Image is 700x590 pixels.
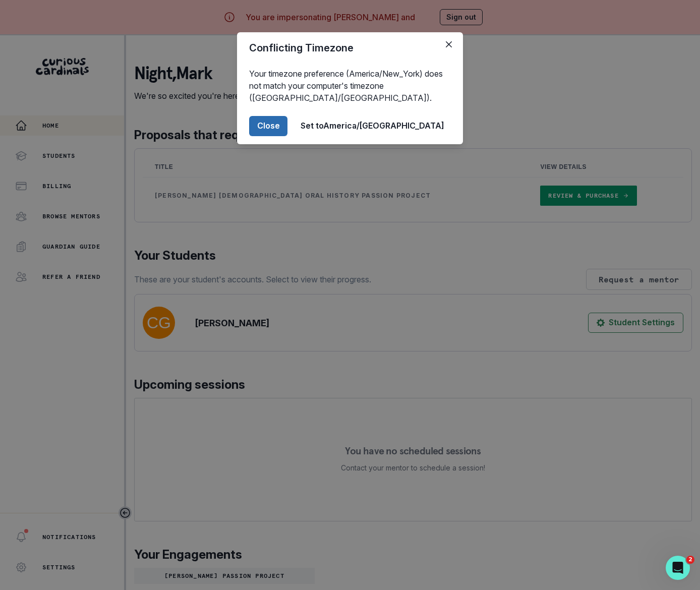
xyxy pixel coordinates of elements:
[237,32,463,64] header: Conflicting Timezone
[237,64,463,108] div: Your timezone preference (America/New_York) does not match your computer's timezone ([GEOGRAPHIC_...
[249,116,287,136] button: Close
[666,556,690,580] iframe: Intercom live chat
[686,556,694,564] span: 2
[294,116,451,136] button: Set toAmerica/[GEOGRAPHIC_DATA]
[441,36,457,52] button: Close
